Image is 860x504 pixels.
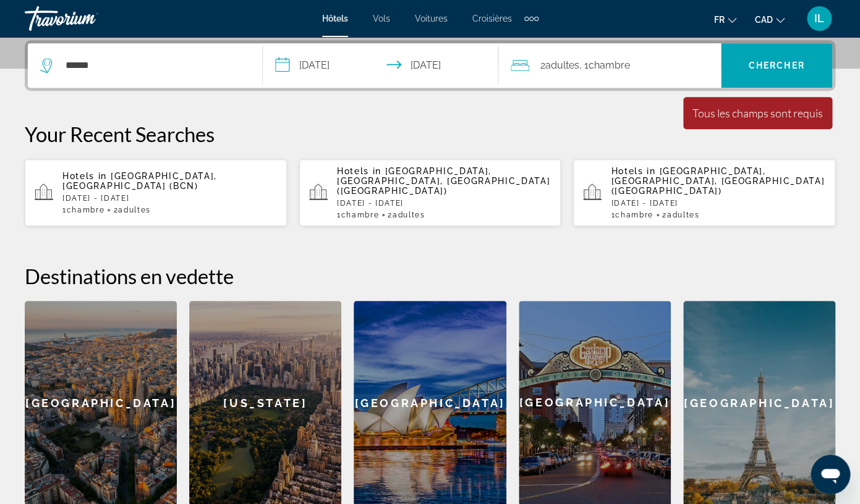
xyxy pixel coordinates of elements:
span: [GEOGRAPHIC_DATA], [GEOGRAPHIC_DATA] (BCN) [62,171,217,191]
div: Search widget [28,43,832,88]
button: Hotels in [GEOGRAPHIC_DATA], [GEOGRAPHIC_DATA], [GEOGRAPHIC_DATA] ([GEOGRAPHIC_DATA])[DATE] - [DA... [299,159,561,227]
a: Travorium [25,2,148,35]
span: Adultes [545,59,579,71]
span: , 1 [579,57,630,74]
span: 1 [611,211,653,219]
span: Chambre [589,59,630,71]
span: Adultes [666,211,699,219]
span: 2 [388,211,425,219]
span: Chambre [341,211,379,219]
iframe: Button to launch messaging window [811,455,850,494]
span: Chercher [749,61,805,70]
div: Tous les champs sont requis [692,106,823,120]
button: User Menu [803,6,835,31]
button: Hotels in [GEOGRAPHIC_DATA], [GEOGRAPHIC_DATA], [GEOGRAPHIC_DATA] ([GEOGRAPHIC_DATA])[DATE] - [DA... [573,159,835,227]
span: Chambre [615,211,654,219]
a: Hôtels [322,14,348,23]
span: 1 [337,211,379,219]
span: Hotels in [62,171,107,181]
button: Select check in and out date [263,43,498,88]
span: 1 [62,206,104,214]
span: Hotels in [337,166,381,176]
span: Adultes [118,206,151,214]
span: Adultes [393,211,425,219]
span: 2 [540,57,579,74]
span: IL [814,12,824,25]
span: Hotels in [611,166,655,176]
h2: Destinations en vedette [25,264,835,288]
span: 2 [662,211,699,219]
button: Hotels in [GEOGRAPHIC_DATA], [GEOGRAPHIC_DATA] (BCN)[DATE] - [DATE]1Chambre2Adultes [25,159,287,227]
input: Search hotel destination [64,56,244,75]
p: [DATE] - [DATE] [611,199,825,208]
button: Travelers: 2 adults, 0 children [498,43,721,88]
a: Voitures [415,14,448,23]
p: [DATE] - [DATE] [62,194,277,203]
span: [GEOGRAPHIC_DATA], [GEOGRAPHIC_DATA], [GEOGRAPHIC_DATA] ([GEOGRAPHIC_DATA]) [337,166,550,196]
span: fr [714,15,725,25]
span: [GEOGRAPHIC_DATA], [GEOGRAPHIC_DATA], [GEOGRAPHIC_DATA] ([GEOGRAPHIC_DATA]) [611,166,824,196]
a: Croisières [472,14,512,23]
button: Change currency [755,10,785,28]
p: Your Recent Searches [25,122,835,146]
button: Search [721,43,832,88]
button: Extra navigation items [524,9,539,28]
a: Vols [373,14,390,23]
span: CAD [755,15,773,25]
button: Change language [714,10,736,28]
p: [DATE] - [DATE] [337,199,551,208]
span: 2 [113,206,150,214]
span: Chambre [67,206,105,214]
